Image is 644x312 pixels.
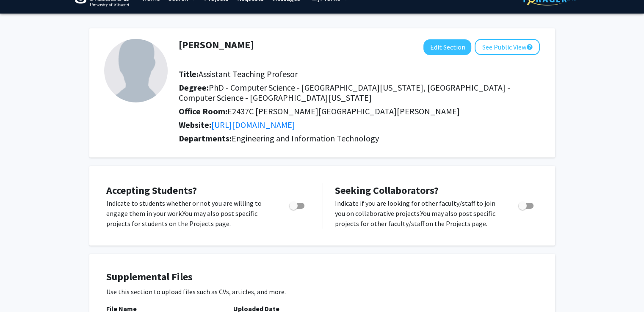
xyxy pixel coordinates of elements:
div: Toggle [515,198,538,211]
p: Indicate if you are looking for other faculty/staff to join you on collaborative projects. You ma... [335,198,502,229]
h1: [PERSON_NAME] [179,39,254,51]
span: Assistant Teaching Profesor [199,69,298,79]
p: Indicate to students whether or not you are willing to engage them in your work. You may also pos... [106,198,273,229]
span: PhD - Computer Science - [GEOGRAPHIC_DATA][US_STATE], [GEOGRAPHIC_DATA] - Computer Science - [GEO... [179,82,510,103]
mat-icon: help [526,42,533,52]
img: Profile Picture [104,39,168,102]
h2: Degree: [179,83,540,103]
h2: Title: [179,69,540,79]
iframe: Chat [6,274,36,306]
button: Edit Section [423,39,471,55]
span: Accepting Students? [106,184,197,197]
h2: Website: [179,120,540,130]
span: E2437C [PERSON_NAME][GEOGRAPHIC_DATA][PERSON_NAME] [227,106,460,116]
span: Seeking Collaborators? [335,184,439,197]
p: Use this section to upload files such as CVs, articles, and more. [106,287,538,297]
span: Engineering and Information Technology [232,133,379,144]
h4: Supplemental Files [106,271,538,283]
div: Toggle [286,198,309,211]
h2: Departments: [172,133,546,144]
button: See Public View [475,39,540,55]
a: Opens in a new tab [211,119,295,130]
h2: Office Room: [179,106,540,116]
